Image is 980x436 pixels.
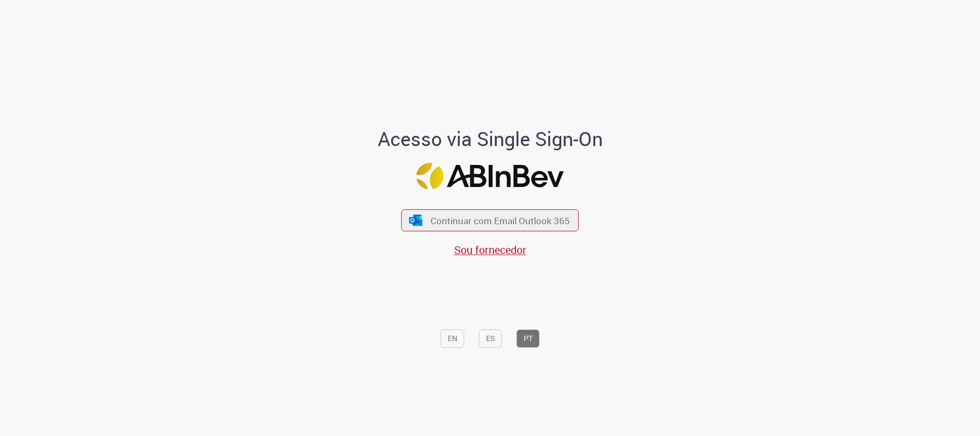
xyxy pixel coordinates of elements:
a: Sou fornecedor [454,243,526,258]
h1: Acesso via Single Sign-On [341,129,639,150]
button: EN [441,329,464,348]
button: ícone Azure/Microsoft 360 Continuar com Email Outlook 365 [401,210,579,232]
img: ícone Azure/Microsoft 360 [408,214,423,226]
button: ES [479,329,502,348]
img: Logo ABInBev [417,163,564,189]
button: PT [517,329,540,348]
span: Continuar com Email Outlook 365 [431,214,570,227]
